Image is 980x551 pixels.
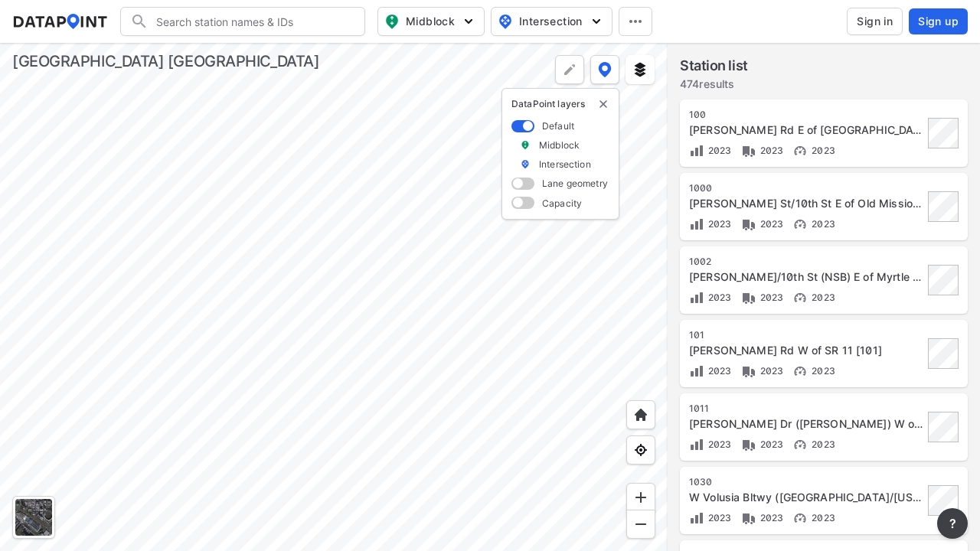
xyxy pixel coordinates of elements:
img: +XpAUvaXAN7GudzAAAAAElFTkSuQmCC [633,407,648,422]
span: 2023 [704,292,732,303]
span: ? [946,514,959,533]
div: Zoom out [626,510,655,539]
img: Volume count [689,364,704,379]
img: Vehicle speed [792,364,808,379]
img: 5YPKRKmlfpI5mqlR8AD95paCi+0kK1fRFDJSaMmawlwaeJcJwk9O2fotCW5ve9gAAAAASUVORK5CYII= [461,14,476,29]
span: 2023 [704,145,732,156]
div: 1002 [689,256,923,268]
img: Vehicle class [741,437,756,452]
img: Vehicle class [741,510,756,526]
img: Vehicle speed [792,290,808,305]
img: map_pin_mid.602f9df1.svg [383,12,401,31]
img: dataPointLogo.9353c09d.svg [12,14,108,29]
img: Vehicle speed [792,217,808,232]
span: 2023 [756,218,784,230]
img: Volume count [689,143,704,158]
span: 2023 [808,145,835,156]
img: Volume count [689,217,704,232]
div: Zoom in [626,483,655,512]
img: Vehicle class [741,290,756,305]
label: Intersection [539,158,591,171]
img: Volume count [689,510,704,526]
div: 1000 [689,182,923,194]
img: Vehicle speed [792,510,808,526]
span: Sign up [918,14,959,29]
div: Josephine St/10th St E of Old Mission Rd [1000] [689,196,923,211]
div: Josephine St/10th St (NSB) E of Myrtle Rd [1002] [689,269,923,285]
a: Sign in [844,8,906,35]
img: Vehicle class [741,143,756,158]
label: Midblock [539,139,580,152]
img: Vehicle class [741,217,756,232]
span: 2023 [756,145,784,156]
span: 2023 [756,365,784,377]
span: 2023 [808,292,835,303]
img: data-point-layers.37681fc9.svg [598,62,612,77]
label: Default [542,119,574,132]
span: Intersection [498,12,603,31]
span: 2023 [808,439,835,450]
button: Intersection [491,7,612,36]
input: Search [149,9,355,34]
button: External layers [626,55,655,84]
img: ZvzfEJKXnyWIrJytrsY285QMwk63cM6Drc+sIAAAAASUVORK5CYII= [633,490,648,505]
div: 1011 [689,403,923,415]
img: marker_Midblock.5ba75e30.svg [520,139,531,152]
div: Polygon tool [555,55,584,84]
span: 2023 [756,439,784,450]
img: map_pin_int.54838e6b.svg [496,12,514,31]
span: 2023 [704,512,732,523]
img: layers.ee07997e.svg [632,62,648,77]
img: Volume count [689,290,704,305]
div: 100 [689,109,923,121]
span: Sign in [857,14,893,29]
img: zeq5HYn9AnE9l6UmnFLPAAAAAElFTkSuQmCC [633,442,648,458]
button: more [937,508,968,539]
p: DataPoint layers [511,98,609,110]
img: +Dz8AAAAASUVORK5CYII= [562,62,577,77]
div: Toggle basemap [12,496,55,539]
div: Arredondo Grant Rd E of Spring Garden Ranch Rd [100] [689,122,923,138]
span: 2023 [704,439,732,450]
span: 2023 [704,218,732,230]
button: delete [597,98,609,110]
img: close-external-leyer.3061a1c7.svg [597,98,609,110]
img: marker_Intersection.6861001b.svg [520,158,531,171]
img: Vehicle class [741,364,756,379]
img: w05fo9UQAAAAAElFTkSuQmCC [792,143,808,158]
button: Sign in [847,8,903,35]
label: Station list [680,55,748,77]
span: 2023 [756,512,784,523]
label: Capacity [542,197,582,210]
img: Vehicle speed [792,437,808,452]
img: 5YPKRKmlfpI5mqlR8AD95paCi+0kK1fRFDJSaMmawlwaeJcJwk9O2fotCW5ve9gAAAAASUVORK5CYII= [589,14,604,29]
span: 2023 [808,512,835,523]
div: Arredondo Grant Rd W of SR 11 [101] [689,343,923,358]
div: W Volusia Bltwy (Veterans Memorial Pkwy Extension/Kentucky) N of Graves Ave [1030] [689,490,923,505]
a: Sign up [906,8,968,34]
span: 2023 [704,365,732,377]
button: Midblock [377,7,485,36]
div: View my location [626,435,655,465]
img: Volume count [689,437,704,452]
span: 2023 [808,218,835,230]
div: Kathy Dr (N Penin) W of SR A1A [1011] [689,416,923,432]
img: MAAAAAElFTkSuQmCC [633,517,648,532]
span: 2023 [756,292,784,303]
label: Lane geometry [542,177,608,190]
div: [GEOGRAPHIC_DATA] [GEOGRAPHIC_DATA] [12,51,319,72]
div: 1030 [689,476,923,488]
label: 474 results [680,77,748,92]
div: Home [626,400,655,429]
span: Midblock [384,12,475,31]
span: 2023 [808,365,835,377]
button: Sign up [909,8,968,34]
div: 101 [689,329,923,341]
